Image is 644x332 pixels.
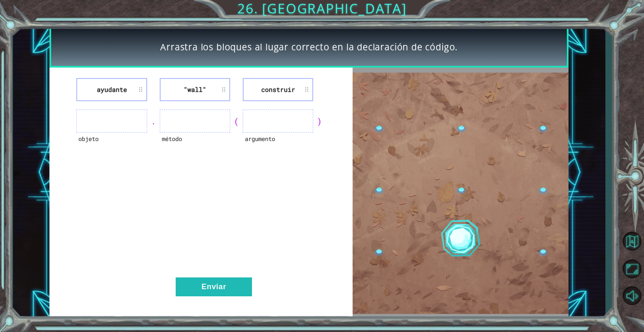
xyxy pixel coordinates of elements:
[620,257,644,281] button: Maximizar navegador
[243,133,313,156] div: argumento
[76,133,147,156] div: objeto
[313,115,326,127] div: )
[76,78,147,101] li: ayudante
[620,228,644,256] a: Volver al mapa
[160,133,230,156] div: método
[147,115,160,127] div: .
[243,78,313,101] li: construir
[160,78,230,101] li: "wall"
[620,229,644,254] button: Volver al mapa
[160,41,458,54] span: Arrastra los bloques al lugar correcto en la declaración de código.
[353,73,569,314] img: Interactive Art
[176,277,252,296] button: Enviar
[620,284,644,308] button: Sonido apagado
[230,115,243,127] div: (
